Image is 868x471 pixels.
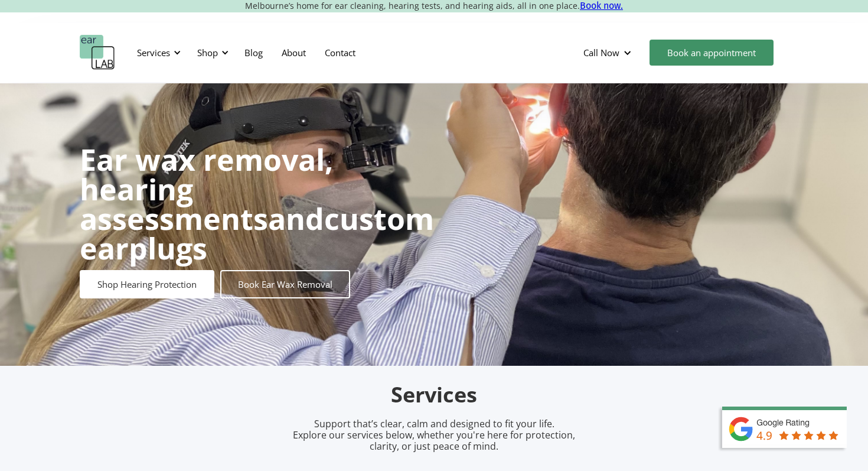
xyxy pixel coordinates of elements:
[583,47,619,59] div: Call Now
[278,418,590,453] p: Support that’s clear, calm and designed to fit your life. Explore our services below, whether you...
[190,35,232,70] div: Shop
[156,381,712,409] h2: Services
[130,35,184,70] div: Services
[272,35,315,70] a: About
[80,199,434,268] strong: custom earplugs
[315,35,365,70] a: Contact
[80,139,333,239] strong: Ear wax removal, hearing assessments
[220,270,350,298] a: Book Ear Wax Removal
[137,47,170,59] div: Services
[235,35,272,70] a: Blog
[650,40,774,66] a: Book an appointment
[574,35,644,70] div: Call Now
[80,145,434,263] h1: and
[80,270,214,298] a: Shop Hearing Protection
[80,35,115,70] a: home
[197,47,218,59] div: Shop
